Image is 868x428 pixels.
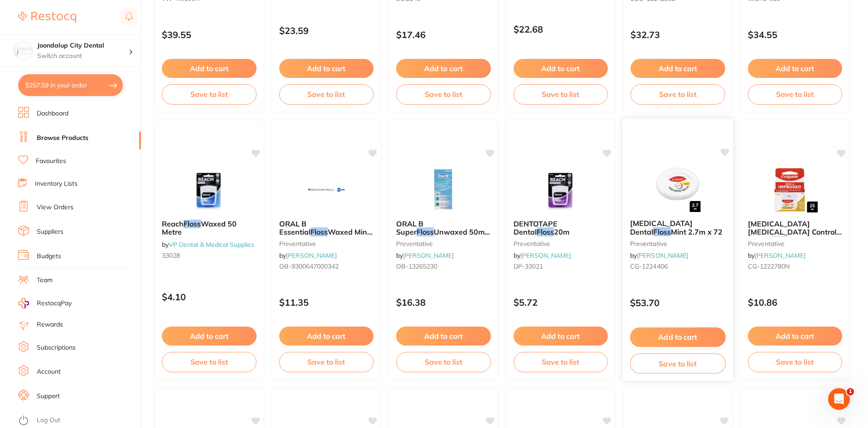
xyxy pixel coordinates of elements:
span: by [162,240,254,249]
button: Save to list [514,352,608,372]
button: Add to cart [514,59,608,78]
p: $32.73 [630,29,725,40]
button: Save to list [630,84,725,104]
a: View Orders [37,203,73,212]
span: Unwaxed 50m Pack of 6 [396,227,490,245]
button: Save to list [748,84,843,104]
img: DENTOTAPE Dental Floss 20m [531,167,590,212]
button: Add to cart [162,327,257,346]
a: Subscriptions [37,343,76,352]
a: RestocqPay [18,298,72,308]
button: $257.59 in your order [18,74,123,96]
span: by [748,251,805,260]
a: Support [37,392,60,401]
p: $11.35 [279,297,374,308]
button: Save to list [279,84,374,104]
p: $17.46 [396,29,491,40]
button: Add to cart [630,327,726,347]
span: 20m [554,227,569,236]
a: Inventory Lists [35,179,78,188]
span: Reach [162,219,184,228]
img: ORAL B Essential Floss Waxed Mint 50m Pack of 6 [297,167,356,212]
button: Add to cart [748,327,843,346]
span: 33028 [162,251,180,260]
a: Log Out [37,416,60,425]
span: DP-33021 [514,262,543,270]
button: Save to list [162,352,257,372]
span: by [514,251,571,260]
p: Switch account [37,52,129,61]
button: Add to cart [279,59,374,78]
button: Add to cart [630,59,725,78]
p: $10.86 [748,297,843,308]
a: Account [37,367,61,376]
iframe: Intercom live chat [828,388,850,410]
button: Add to cart [396,59,491,78]
b: ORAL B Super Floss Unwaxed 50m Pack of 6 [396,220,491,236]
a: [PERSON_NAME] [637,251,688,260]
button: Log Out [18,414,138,428]
p: $23.59 [279,25,374,36]
em: Floss [653,227,670,236]
button: Save to list [279,352,374,372]
a: Dashboard [37,109,68,118]
a: Budgets [37,252,61,261]
button: Save to list [396,84,491,104]
span: ORAL B Super [396,219,423,236]
p: $22.68 [514,24,608,34]
p: $39.55 [162,29,257,40]
small: preventative [514,240,608,247]
a: [PERSON_NAME] [755,251,805,260]
img: Colgate Total Tartar Control Dental Floss 25m x 6 [766,167,824,212]
span: OB-9300647000342 [279,262,339,270]
h4: Joondalup City Dental [37,41,129,50]
button: Add to cart [396,327,491,346]
em: Floss [417,227,434,236]
a: [PERSON_NAME] [286,251,337,260]
a: [PERSON_NAME] [403,251,454,260]
a: Team [37,276,53,285]
a: Favourites [36,157,66,166]
span: Mint 2.7m x 72 [671,227,723,236]
button: Add to cart [748,59,843,78]
img: Joondalup City Dental [14,42,32,60]
em: Floss [184,219,201,228]
button: Save to list [630,353,726,374]
small: preventative [279,240,374,247]
p: $16.38 [396,297,491,308]
em: Floss [771,236,788,245]
a: Browse Products [37,134,88,143]
button: Add to cart [279,327,374,346]
span: Waxed 50 Metre [162,219,237,236]
small: preventative [748,240,843,247]
span: by [630,251,688,260]
em: Floss [537,227,554,236]
button: Save to list [162,84,257,104]
small: preventative [630,240,726,247]
b: Colgate Total Tartar Control Dental Floss 25m x 6 [748,220,843,236]
p: $53.70 [630,298,726,308]
span: by [279,251,337,260]
button: Save to list [396,352,491,372]
span: CG-1222780N [748,262,790,270]
img: ORAL B Super Floss Unwaxed 50m Pack of 6 [414,167,473,212]
p: $4.10 [162,292,257,302]
a: Rewards [37,320,63,329]
b: ORAL B Essential Floss Waxed Mint 50m Pack of 6 [279,220,374,236]
span: ORAL B Essential [279,219,310,236]
p: $5.72 [514,297,608,308]
button: Add to cart [162,59,257,78]
span: [MEDICAL_DATA] [MEDICAL_DATA] Control Dental [748,219,842,245]
a: Suppliers [37,227,63,236]
img: RestocqPay [18,298,29,308]
button: Save to list [748,352,843,372]
span: 25m x 6 [788,236,816,245]
b: Reach Floss Waxed 50 Metre [162,220,257,236]
b: DENTOTAPE Dental Floss 20m [514,220,608,236]
img: Reach Floss Waxed 50 Metre [179,167,238,212]
span: [MEDICAL_DATA] Dental [630,219,693,236]
a: VP Dental & Medical Supplies [169,240,254,249]
span: Waxed Mint 50m Pack of 6 [279,227,373,245]
span: by [396,251,454,260]
button: Add to cart [514,327,608,346]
